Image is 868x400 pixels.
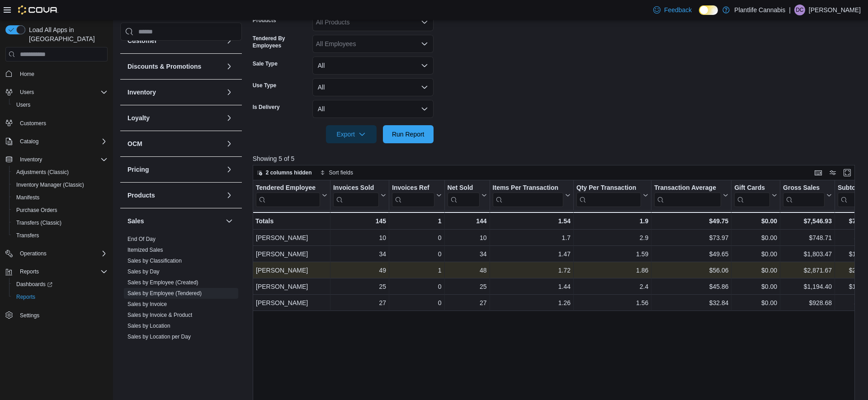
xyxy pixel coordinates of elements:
button: Inventory [224,87,235,98]
a: End Of Day [127,236,156,242]
button: Gift Cards [734,184,777,207]
div: 0 [392,249,441,259]
div: Invoices Ref [392,184,434,207]
div: 0 [392,297,441,308]
button: Export [326,125,377,143]
button: Discounts & Promotions [224,61,235,72]
button: Items Per Transaction [492,184,570,207]
div: 27 [333,297,386,308]
button: Inventory Manager (Classic) [9,179,111,191]
button: All [312,56,434,75]
div: $0.00 [734,265,777,276]
div: $1,194.40 [783,281,832,292]
h3: Loyalty [127,113,150,122]
a: Transfers (Classic) [13,217,65,228]
a: Inventory Manager (Classic) [13,179,88,190]
span: Settings [20,312,39,319]
a: Sales by Employee (Created) [127,279,198,286]
div: Invoices Ref [392,184,434,193]
div: Gift Card Sales [734,184,770,207]
div: 144 [447,216,486,226]
div: Totals [255,216,327,226]
button: Discounts & Promotions [127,62,222,71]
label: Sale Type [253,60,278,67]
div: [PERSON_NAME] [256,232,327,243]
div: Invoices Sold [333,184,379,193]
a: Users [13,99,34,110]
button: Purchase Orders [9,204,111,216]
button: All [312,78,434,96]
button: Adjustments (Classic) [9,166,111,179]
div: Gift Cards [734,184,770,193]
span: Inventory [16,154,108,165]
span: Settings [16,310,108,321]
button: Pricing [224,164,235,175]
a: Sales by Classification [127,258,182,264]
button: Operations [16,248,50,259]
div: 1.72 [492,265,570,276]
button: Enter fullscreen [842,167,853,178]
h3: OCM [127,139,142,148]
span: Transfers [16,232,39,239]
button: Transfers [9,229,111,242]
div: $748.71 [783,232,832,243]
label: Tendered By Employees [253,35,309,49]
div: [PERSON_NAME] [256,297,327,308]
button: Home [2,67,111,80]
a: Itemized Sales [127,247,163,253]
div: Gross Sales [783,184,825,193]
span: Reports [16,293,35,301]
span: Operations [20,250,47,257]
button: Inventory [127,88,222,97]
button: Inventory [16,154,46,165]
div: 1.44 [492,281,570,292]
span: Purchase Orders [16,207,57,214]
a: Transfers [13,230,42,241]
span: Dashboards [16,281,52,288]
span: Operations [16,248,108,259]
p: | [789,5,791,15]
button: Users [16,87,38,98]
h3: Inventory [127,88,156,97]
span: Home [16,68,108,79]
span: Sales by Invoice & Product [127,311,192,319]
button: Loyalty [224,113,235,123]
div: Transaction Average [654,184,721,193]
a: Reports [13,292,39,302]
button: Catalog [2,135,111,148]
div: $49.75 [654,216,728,226]
input: Dark Mode [699,5,718,15]
span: Customers [16,118,108,129]
div: Qty Per Transaction [576,184,641,193]
span: Inventory Manager (Classic) [13,179,108,190]
div: 1 [392,216,441,226]
span: 2 columns hidden [266,169,312,176]
button: Loyalty [127,113,222,122]
a: Sales by Day [127,268,160,275]
div: 0 [392,281,441,292]
span: DC [796,5,803,15]
span: Manifests [13,192,108,203]
span: Inventory [20,156,42,163]
div: $45.86 [654,281,728,292]
span: Sales by Location [127,322,170,329]
a: Settings [16,310,43,321]
button: Reports [9,291,111,303]
span: Users [16,87,108,98]
div: $0.00 [734,249,777,259]
span: Feedback [664,5,692,14]
p: Showing 5 of 5 [253,154,861,163]
div: Net Sold [447,184,479,193]
span: Inventory Manager (Classic) [16,181,84,188]
button: Inventory [2,153,111,166]
a: Dashboards [13,279,56,290]
button: Operations [2,247,111,260]
a: Dashboards [9,278,111,291]
div: $1,803.47 [783,249,832,259]
span: Transfers (Classic) [13,217,108,228]
div: Invoices Sold [333,184,379,207]
button: Qty Per Transaction [576,184,648,207]
nav: Complex example [5,63,108,345]
div: Net Sold [447,184,479,207]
